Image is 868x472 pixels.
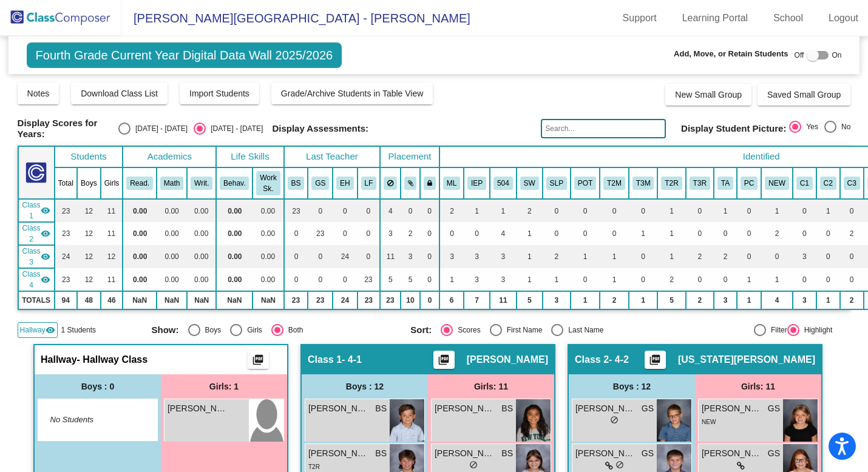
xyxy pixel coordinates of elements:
td: 1 [490,199,517,222]
button: PC [741,177,758,190]
td: 2 [657,268,685,291]
th: Cluster 3 [840,167,864,199]
td: 0.00 [216,199,253,222]
span: BS [501,402,513,415]
button: SW [520,177,539,190]
td: Emma Herrmann - 4-3 [18,245,55,268]
th: Individualized Education Plan [464,167,490,199]
td: 7 [464,291,490,309]
th: Boys [77,167,101,199]
th: Academics [123,146,216,167]
td: 0 [571,268,600,291]
td: 0 [401,199,421,222]
td: NaN [123,291,157,309]
td: 0.00 [216,245,253,268]
td: 1 [517,245,543,268]
td: 0 [439,222,464,245]
button: NEW [765,177,789,190]
button: New Small Group [665,84,751,106]
td: 0.00 [123,222,157,245]
td: 0 [571,222,600,245]
button: T2R [661,177,682,190]
td: 0 [629,199,658,222]
td: 1 [657,199,685,222]
th: Girls [101,167,123,199]
td: 1 [816,291,840,309]
span: Display Scores for Years: [18,118,109,140]
div: Both [283,325,303,335]
button: T2M [603,177,625,190]
span: BS [375,402,387,415]
td: 23 [55,268,77,291]
span: - Hallway Class [77,354,148,366]
div: Girls: 1 [161,374,287,399]
td: 11 [101,199,123,222]
span: GS [642,402,654,415]
td: 2 [686,291,714,309]
td: 1 [600,245,629,268]
th: Cluster 2 [816,167,840,199]
th: Cluster 1 [793,167,816,199]
td: 0 [358,222,381,245]
td: 0 [816,268,840,291]
div: Highlight [799,325,833,335]
td: 0 [840,245,864,268]
td: 0.00 [123,199,157,222]
td: 0 [600,222,629,245]
div: Girls: 11 [695,374,821,399]
button: C3 [844,177,860,190]
td: 23 [308,291,333,309]
td: 23 [358,291,381,309]
button: SLP [546,177,567,190]
td: 3 [490,268,517,291]
span: - 4-2 [609,354,629,366]
span: Hallway [20,325,46,335]
td: 11 [101,222,123,245]
span: Class 1 [308,354,342,366]
div: Boys : 0 [35,374,161,399]
mat-icon: visibility [46,325,55,335]
div: Boys [200,325,222,335]
th: Keep away students [380,167,401,199]
td: 0 [816,222,840,245]
span: [PERSON_NAME] [702,402,762,415]
td: 3 [464,268,490,291]
td: 0 [420,199,439,222]
button: Download Class List [71,83,168,104]
mat-icon: picture_as_pdf [436,354,451,371]
button: T3M [632,177,654,190]
span: Grade/Archive Students in Table View [281,89,424,98]
td: TOTALS [18,291,55,309]
td: 10 [401,291,421,309]
td: 0 [629,245,658,268]
td: 0 [600,199,629,222]
td: 1 [629,291,658,309]
td: 1 [816,199,840,222]
span: Off [795,50,804,61]
td: 0 [420,245,439,268]
td: 0.00 [157,268,187,291]
td: 0.00 [157,199,187,222]
th: NEW Student [761,167,793,199]
mat-icon: visibility [41,275,50,285]
a: Logout [819,8,868,28]
td: 2 [439,199,464,222]
td: 24 [55,245,77,268]
td: 0 [840,199,864,222]
button: 504 [493,177,513,190]
td: 23 [308,222,333,245]
button: Saved Small Group [758,84,850,106]
td: 0 [464,222,490,245]
span: Class 2 [575,354,609,366]
td: 3 [464,245,490,268]
td: 3 [439,245,464,268]
td: 2 [543,245,571,268]
td: 4 [380,199,401,222]
td: 0 [308,268,333,291]
td: 0 [737,222,761,245]
td: 1 [737,268,761,291]
button: Print Students Details [248,351,269,369]
button: GS [311,177,329,190]
button: T3R [690,177,710,190]
td: 0 [308,199,333,222]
